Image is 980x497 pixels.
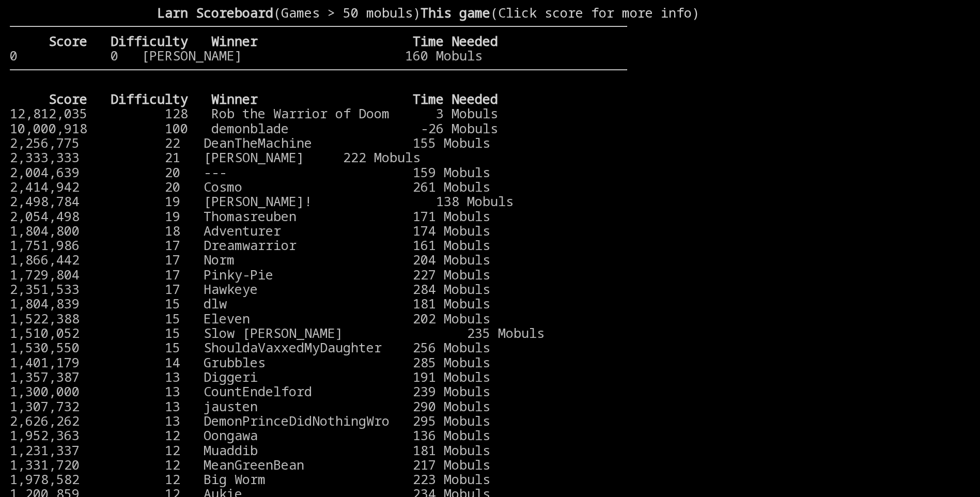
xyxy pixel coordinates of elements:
[10,280,490,298] a: 2,351,533 17 Hawkeye 284 Mobuls
[10,192,514,210] a: 2,498,784 19 [PERSON_NAME]! 138 Mobuls
[10,412,490,429] a: 2,626,262 13 DemonPrinceDidNothingWro 295 Mobuls
[10,309,490,327] a: 1,522,388 15 Eleven 202 Mobuls
[10,119,498,137] a: 10,000,918 100 demonblade -26 Mobuls
[10,134,490,151] a: 2,256,775 22 DeanTheMachine 155 Mobuls
[10,266,490,283] a: 1,729,804 17 Pinky-Pie 227 Mobuls
[10,5,627,472] larn: (Games > 50 mobuls) (Click score for more info) Click on a score for more information ---- Reload...
[10,441,490,459] a: 1,231,337 12 Muaddib 181 Mobuls
[421,4,490,21] b: This game
[10,368,490,385] a: 1,357,387 13 Diggeri 191 Mobuls
[10,236,490,254] a: 1,751,986 17 Dreamwarrior 161 Mobuls
[10,178,490,195] a: 2,414,942 20 Cosmo 261 Mobuls
[10,353,490,371] a: 1,401,179 14 Grubbles 285 Mobuls
[10,456,490,473] a: 1,331,720 12 MeanGreenBean 217 Mobuls
[10,148,421,166] a: 2,333,333 21 [PERSON_NAME] 222 Mobuls
[10,104,498,122] a: 12,812,035 128 Rob the Warrior of Doom 3 Mobuls
[10,46,483,64] a: 0 0 [PERSON_NAME] 160 Mobuls
[10,382,490,400] a: 1,300,000 13 CountEndelford 239 Mobuls
[10,294,490,312] a: 1,804,839 15 dlw 181 Mobuls
[49,32,498,50] b: Score Difficulty Winner Time Needed
[10,163,490,181] a: 2,004,639 20 --- 159 Mobuls
[157,4,273,21] b: Larn Scoreboard
[10,207,490,225] a: 2,054,498 19 Thomasreuben 171 Mobuls
[10,251,490,268] a: 1,866,442 17 Norm 204 Mobuls
[10,397,490,415] a: 1,307,732 13 jausten 290 Mobuls
[10,324,545,341] a: 1,510,052 15 Slow [PERSON_NAME] 235 Mobuls
[10,222,490,239] a: 1,804,800 18 Adventurer 174 Mobuls
[10,470,490,488] a: 1,978,582 12 Big Worm 223 Mobuls
[10,426,490,444] a: 1,952,363 12 Oongawa 136 Mobuls
[10,338,490,356] a: 1,530,550 15 ShouldaVaxxedMyDaughter 256 Mobuls
[49,90,498,107] b: Score Difficulty Winner Time Needed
